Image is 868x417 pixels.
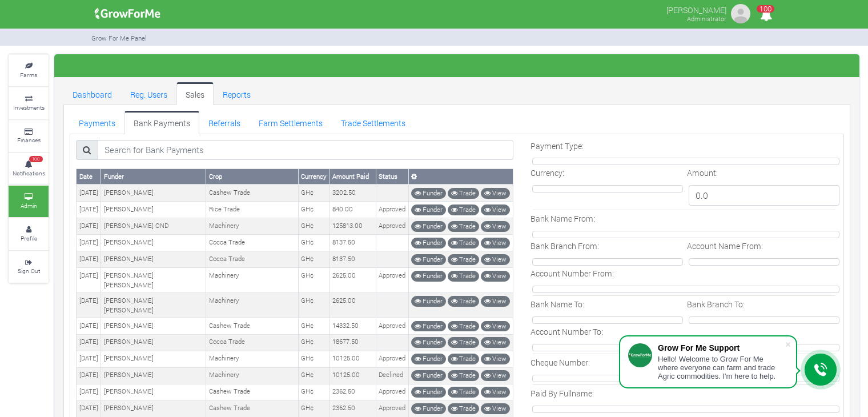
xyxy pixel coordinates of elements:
td: 2625.00 [329,293,376,318]
td: [PERSON_NAME] [101,367,206,384]
td: Declined [376,367,408,384]
small: Administrator [687,14,726,23]
a: View [481,238,510,248]
td: GH¢ [298,268,329,293]
a: Reports [214,82,260,105]
a: Funder [411,205,446,215]
th: Crop [206,169,298,185]
a: View [481,403,510,414]
td: Approved [376,318,408,335]
td: GH¢ [298,235,329,251]
label: Cheque Number: [531,356,590,368]
a: View [481,221,510,232]
td: [DATE] [77,251,101,268]
td: [PERSON_NAME] [101,351,206,367]
td: 2362.50 [329,400,376,417]
a: Funder [411,387,446,398]
a: View [481,205,510,215]
th: Amount Paid [329,169,376,185]
td: GH¢ [298,293,329,318]
td: GH¢ [298,367,329,384]
td: GH¢ [298,251,329,268]
td: [PERSON_NAME] [101,235,206,251]
a: Finances [9,121,49,152]
td: GH¢ [298,202,329,218]
td: Cocoa Trade [206,251,298,268]
a: View [481,188,510,199]
p: 0.0 [689,185,839,206]
a: Trade Settlements [332,111,415,134]
span: 100 [757,5,774,13]
a: Funder [411,354,446,364]
td: 18677.50 [329,334,376,351]
small: Sign Out [18,267,40,275]
td: Machinery [206,268,298,293]
td: 125813.00 [329,218,376,235]
td: [PERSON_NAME] [101,318,206,335]
td: [DATE] [77,268,101,293]
label: Currency: [531,167,564,179]
a: Funder [411,337,446,348]
small: Profile [21,234,37,242]
small: Farms [20,71,37,79]
small: Notifications [13,169,45,177]
a: Funder [411,321,446,332]
td: Cashew Trade [206,318,298,335]
a: Trade [448,354,479,364]
a: Profile [9,218,49,250]
a: Trade [448,221,479,232]
td: [PERSON_NAME] [101,334,206,351]
td: Cashew Trade [206,384,298,400]
label: Bank Name To: [531,298,584,310]
td: GH¢ [298,351,329,367]
a: Trade [448,238,479,248]
td: [DATE] [77,235,101,251]
a: View [481,387,510,398]
label: Bank Name From: [531,212,595,224]
p: [PERSON_NAME] [666,2,726,16]
td: Machinery [206,351,298,367]
td: [PERSON_NAME] [101,185,206,201]
i: Notifications [755,2,777,28]
td: [DATE] [77,334,101,351]
span: 100 [29,156,43,163]
small: Admin [21,202,37,210]
td: 14332.50 [329,318,376,335]
td: 10125.00 [329,351,376,367]
td: [PERSON_NAME] [PERSON_NAME] [101,293,206,318]
th: Date [77,169,101,185]
td: Cocoa Trade [206,334,298,351]
a: Trade [448,403,479,414]
a: Funder [411,271,446,282]
td: 2625.00 [329,268,376,293]
a: View [481,296,510,307]
td: 2362.50 [329,384,376,400]
img: growforme image [91,2,164,25]
td: GH¢ [298,400,329,417]
a: Funder [411,403,446,414]
a: Payments [70,111,124,134]
label: Bank Branch To: [687,298,745,310]
a: Farm Settlements [250,111,332,134]
a: View [481,370,510,381]
a: 100 Notifications [9,153,49,185]
td: [DATE] [77,400,101,417]
a: Admin [9,186,49,217]
a: Referrals [199,111,250,134]
a: Trade [448,271,479,282]
a: View [481,337,510,348]
td: Approved [376,351,408,367]
td: 8137.50 [329,251,376,268]
label: Payment Type: [531,140,584,152]
a: View [481,321,510,332]
td: Machinery [206,218,298,235]
small: Grow For Me Panel [91,34,147,42]
a: Funder [411,221,446,232]
a: Farms [9,55,49,86]
td: 10125.00 [329,367,376,384]
td: Approved [376,400,408,417]
a: Trade [448,296,479,307]
input: Search for Bank Payments [98,140,513,161]
label: Amount: [687,167,718,179]
a: Dashboard [63,82,121,105]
